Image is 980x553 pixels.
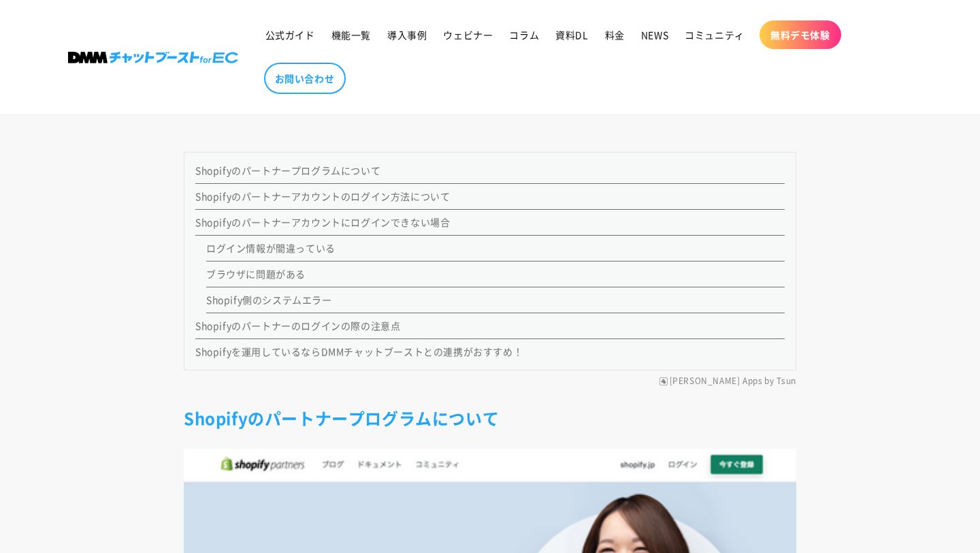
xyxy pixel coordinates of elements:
[547,20,596,49] a: 資料DL
[685,29,745,41] span: コミュニティ
[257,20,323,49] a: 公式ガイド
[435,20,501,49] a: ウェビナー
[275,72,335,84] span: お問い合わせ
[206,293,332,306] a: Shopify側のシステムエラー
[770,29,830,41] span: 無料デモ体験
[387,29,427,41] span: 導入事例
[184,407,796,428] h2: Shopifyのパートナープログラムについて
[195,215,450,229] a: Shopifyのパートナーアカウントにログインできない場合
[777,376,796,387] a: Tsun
[605,29,625,41] span: 料金
[379,20,435,49] a: 導入事例
[659,377,668,385] img: RuffRuff Apps
[68,52,238,63] img: 株式会社DMM Boost
[641,29,668,41] span: NEWS
[676,20,753,49] a: コミュニティ
[195,345,523,358] a: Shopifyを運用しているならDMMチャットブーストとの連携がおすすめ！
[501,20,547,49] a: コラム
[633,20,676,49] a: NEWS
[759,20,841,49] a: 無料デモ体験
[265,29,315,41] span: 公式ガイド
[443,29,493,41] span: ウェビナー
[195,163,380,177] a: Shopifyのパートナープログラムについて
[670,376,763,387] a: [PERSON_NAME] Apps
[206,267,306,281] a: ブラウザに問題がある
[323,20,379,49] a: 機能一覧
[195,319,400,332] a: Shopifyのパートナーのログインの際の注意点
[509,29,539,41] span: コラム
[195,189,450,203] a: Shopifyのパートナーアカウントのログイン方法について
[331,29,371,41] span: 機能一覧
[597,20,633,49] a: 料金
[764,376,774,387] span: by
[264,63,346,94] a: お問い合わせ
[555,29,588,41] span: 資料DL
[206,241,336,255] a: ログイン情報が間違っている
